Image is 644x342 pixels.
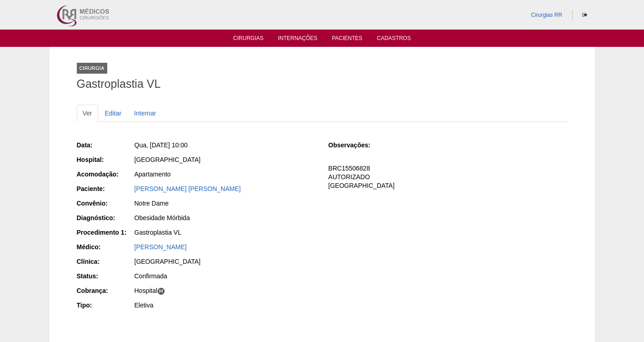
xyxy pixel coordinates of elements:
div: Clínica: [77,257,134,266]
p: BRC15506828 AUTORIZADO [GEOGRAPHIC_DATA] [328,164,567,190]
a: Cadastros [377,35,411,44]
div: [GEOGRAPHIC_DATA] [135,257,316,266]
div: Acomodação: [77,170,134,179]
i: Sair [582,12,587,18]
div: Procedimento 1: [77,228,134,237]
div: Obesidade Mórbida [135,213,316,222]
a: Ver [77,105,98,122]
div: Cobrança: [77,286,134,295]
div: Confirmada [135,272,316,281]
div: Eletiva [135,301,316,310]
a: Editar [99,105,128,122]
a: Internações [278,35,318,44]
div: Médico: [77,242,134,251]
div: Diagnóstico: [77,213,134,222]
a: Internar [128,105,162,122]
div: Observações: [328,141,385,150]
a: Cirurgias [233,35,264,44]
a: [PERSON_NAME] [135,243,187,251]
div: Data: [77,141,134,150]
div: Hospital: [77,155,134,164]
a: Pacientes [332,35,362,44]
div: Hospital [135,286,316,295]
div: [GEOGRAPHIC_DATA] [135,155,316,164]
div: Notre Dame [135,199,316,208]
div: Cirurgia [77,63,107,74]
div: Apartamento [135,170,316,179]
span: H [157,287,165,295]
a: [PERSON_NAME] [PERSON_NAME] [135,185,241,192]
a: Cirurgias RR [531,12,562,18]
div: Paciente: [77,184,134,193]
div: Convênio: [77,199,134,208]
div: Tipo: [77,301,134,310]
div: Gastroplastia VL [135,228,316,237]
div: Status: [77,272,134,281]
h1: Gastroplastia VL [77,78,568,90]
span: Qua, [DATE] 10:00 [135,141,188,149]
